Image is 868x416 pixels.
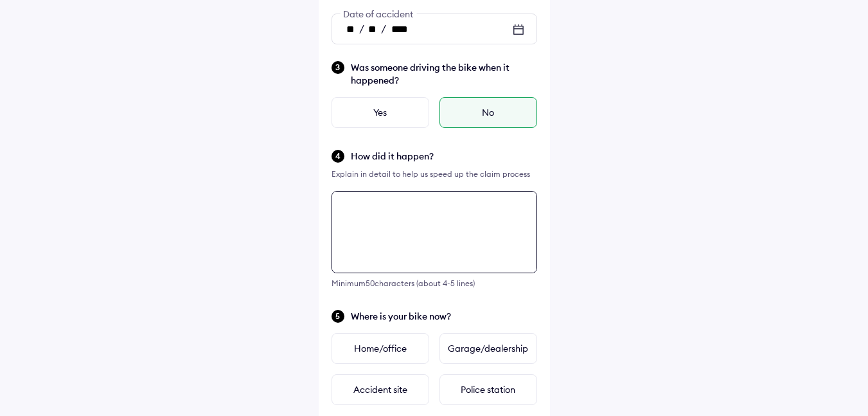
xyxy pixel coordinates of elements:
span: / [381,22,386,35]
div: Garage/dealership [439,333,537,364]
span: Where is your bike now? [351,310,537,323]
span: How did it happen? [351,150,537,163]
div: Explain in detail to help us speed up the claim process [332,168,537,181]
div: Accident site [332,374,429,405]
div: No [439,97,537,128]
div: Minimum 50 characters (about 4-5 lines) [332,278,537,288]
div: Yes [332,97,429,128]
div: Police station [439,374,537,405]
span: Was someone driving the bike when it happened? [351,61,537,87]
span: Date of accident [340,8,416,20]
div: Home/office [332,333,429,364]
span: / [359,22,364,35]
